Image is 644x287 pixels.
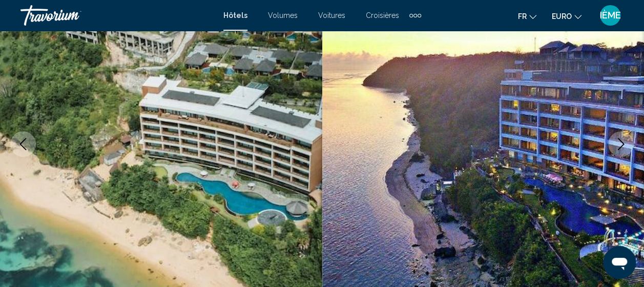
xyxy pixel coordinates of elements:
button: Changer la langue [518,9,536,24]
span: IÈME [600,10,621,20]
span: Fr [518,12,527,20]
a: Voitures [318,11,345,19]
a: Volumes [268,11,298,19]
button: Menu utilisateur [597,5,624,26]
a: Hôtels [223,11,247,19]
button: Image suivante [608,131,634,157]
span: EURO [552,12,572,20]
button: Changer de devise [552,9,581,24]
iframe: Button to launch messaging window [603,246,636,279]
button: Image précédente [10,131,36,157]
a: Croisières [366,11,399,19]
a: Travorium [20,5,213,26]
button: Éléments de navigation supplémentaires [409,7,421,24]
